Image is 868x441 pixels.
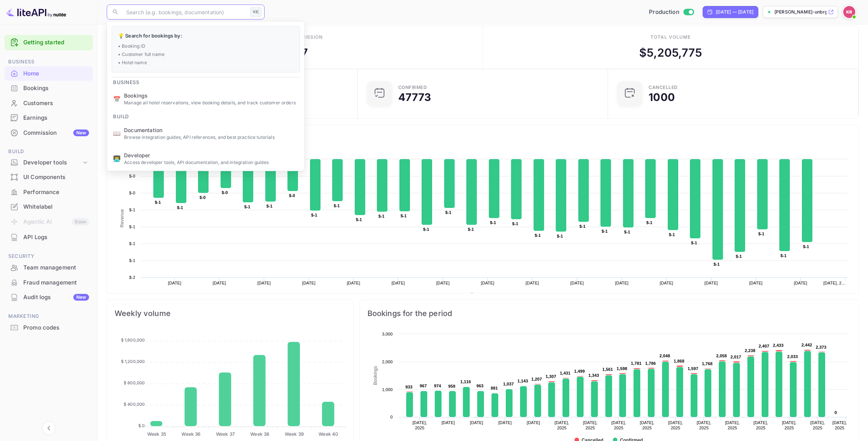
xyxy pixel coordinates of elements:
[602,229,608,233] text: $-1
[113,154,121,163] p: 👨‍💻
[23,293,89,302] div: Audit logs
[250,7,262,17] div: ⌘K
[579,224,585,229] text: $-1
[639,44,702,61] div: $ 5,205,775
[442,420,455,425] text: [DATE]
[129,191,135,195] text: $-0
[177,205,183,210] text: $-1
[115,307,346,319] span: Weekly volume
[615,281,629,285] text: [DATE]
[832,420,847,430] text: [DATE], 2025
[250,431,269,437] tspan: Week 38
[378,214,384,218] text: $-1
[725,420,739,430] text: [DATE], 2025
[759,344,769,348] text: 2,407
[319,431,338,437] tspan: Week 40
[113,129,121,138] p: 📖
[168,281,181,285] text: [DATE]
[401,214,407,218] text: $-1
[5,200,93,214] div: Whitelabel
[749,281,763,285] text: [DATE]
[311,213,317,217] text: $-1
[23,114,89,122] div: Earnings
[398,85,427,90] div: Confirmed
[583,420,597,430] text: [DATE], 2025
[23,173,89,182] div: UI Components
[803,244,809,249] text: $-1
[688,366,698,371] text: 1,597
[5,290,93,304] a: Audit logsNew
[107,109,135,121] span: Build
[714,262,720,266] text: $-1
[23,158,82,167] div: Developer tools
[257,281,271,285] text: [DATE]
[5,58,93,66] span: Business
[244,205,250,209] text: $-1
[6,6,66,18] img: LiteAPI logo
[645,361,656,366] text: 1,786
[213,281,226,285] text: [DATE]
[481,281,494,285] text: [DATE]
[5,321,93,334] a: Promo codes
[5,96,93,110] a: Customers
[716,9,753,15] div: [DATE] — [DATE]
[5,66,93,81] div: Home
[758,232,764,236] text: $-1
[810,420,825,430] text: [DATE], 2025
[512,221,518,226] text: $-1
[42,421,56,435] button: Collapse navigation
[448,384,455,388] text: 959
[649,92,675,102] div: 1000
[745,348,755,353] text: 2,238
[631,361,641,366] text: 1,781
[129,224,135,229] text: $-1
[736,254,742,259] text: $-1
[526,420,540,425] text: [DATE]
[5,170,93,184] a: UI Components
[782,420,797,430] text: [DATE], 2025
[390,415,392,419] text: 0
[285,431,304,437] tspan: Week 39
[121,359,145,364] tspan: $ 1,200,000
[405,385,413,389] text: 933
[124,151,298,159] span: Developer
[617,366,627,371] text: 1,598
[835,410,837,415] text: 0
[138,423,145,428] tspan: $ 0
[373,366,378,385] text: Bookings
[122,5,247,20] input: Search (e.g. bookings, documentation)
[129,275,135,280] text: $-2
[705,281,718,285] text: [DATE]
[602,367,613,372] text: 1,561
[382,332,392,336] text: 3,000
[436,281,450,285] text: [DATE]
[5,111,93,125] div: Earnings
[23,69,89,78] div: Home
[574,369,585,373] text: 1,499
[445,210,451,215] text: $-1
[659,354,670,358] text: 2,048
[646,8,697,17] div: Switch to Sandbox mode
[124,126,298,134] span: Documentation
[129,174,135,178] text: $-0
[787,354,798,359] text: 2,033
[302,281,316,285] text: [DATE]
[649,8,679,17] span: Production
[334,203,340,208] text: $-1
[113,94,121,103] p: 📅
[129,241,135,246] text: $-1
[23,99,89,108] div: Customers
[5,126,93,140] div: CommissionNew
[5,111,93,125] a: Earnings
[716,354,727,358] text: 2,058
[546,374,556,379] text: 1,307
[356,217,362,222] text: $-1
[5,290,93,305] div: Audit logsNew
[816,345,826,349] text: 2,373
[5,260,93,275] div: Team management
[753,420,768,430] text: [DATE], 2025
[124,380,145,385] tspan: $ 800,000
[650,34,691,41] div: Total volume
[5,66,93,80] a: Home
[470,420,483,425] text: [DATE]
